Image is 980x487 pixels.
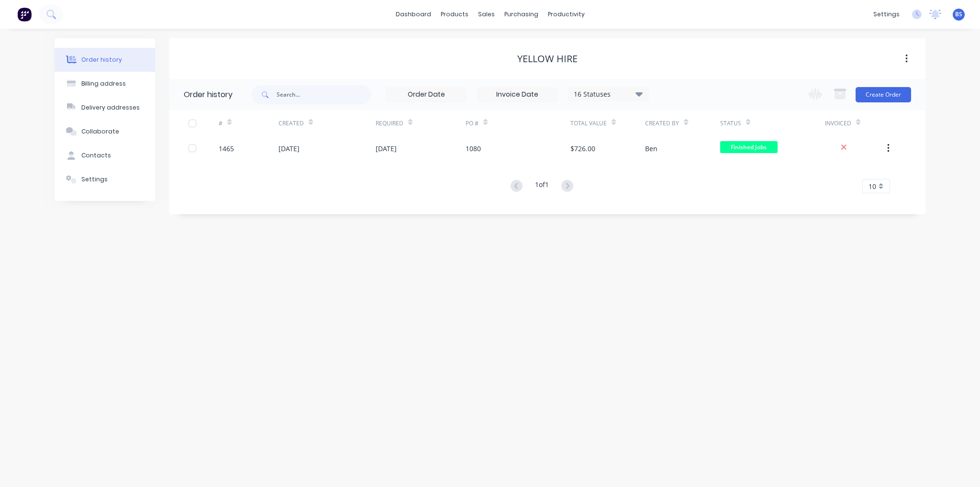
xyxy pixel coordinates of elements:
[570,119,607,128] div: Total Value
[543,7,590,22] div: productivity
[219,144,234,154] div: 1465
[391,7,436,22] a: dashboard
[55,96,155,120] button: Delivery addresses
[720,141,778,153] span: Finished Jobs
[184,89,233,100] div: Order history
[278,119,304,128] div: Created
[856,87,911,102] button: Create Order
[955,10,962,19] span: BS
[869,7,904,22] div: settings
[386,88,467,102] input: Order Date
[55,48,155,72] button: Order history
[466,110,570,136] div: PO #
[645,119,679,128] div: Created By
[55,120,155,144] button: Collaborate
[869,181,876,191] span: 10
[277,85,371,104] input: Search...
[376,110,466,136] div: Required
[81,127,119,136] div: Collaborate
[466,144,481,154] div: 1080
[473,7,500,22] div: sales
[568,89,648,100] div: 16 Statuses
[376,144,397,154] div: [DATE]
[55,144,155,167] button: Contacts
[219,110,278,136] div: #
[645,110,720,136] div: Created By
[645,144,657,154] div: Ben
[570,144,595,154] div: $726.00
[720,119,741,128] div: Status
[219,119,223,128] div: #
[517,53,578,65] div: Yellow Hire
[477,88,557,102] input: Invoice Date
[825,119,851,128] div: Invoiced
[436,7,473,22] div: products
[720,110,825,136] div: Status
[278,144,300,154] div: [DATE]
[278,110,376,136] div: Created
[81,55,122,64] div: Order history
[81,151,111,160] div: Contacts
[570,110,645,136] div: Total Value
[81,103,140,112] div: Delivery addresses
[81,79,126,88] div: Billing address
[466,119,479,128] div: PO #
[81,175,108,184] div: Settings
[55,167,155,191] button: Settings
[500,7,543,22] div: purchasing
[376,119,403,128] div: Required
[55,72,155,96] button: Billing address
[17,7,32,22] img: Factory
[535,179,549,193] div: 1 of 1
[825,110,885,136] div: Invoiced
